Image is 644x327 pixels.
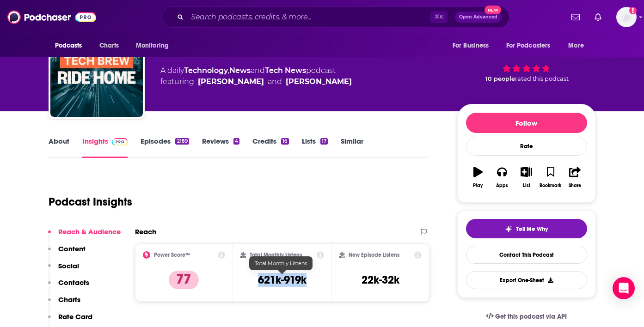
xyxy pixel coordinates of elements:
[198,76,264,87] a: Brian McCullough
[540,183,561,188] div: Bookmark
[99,39,119,52] span: Charts
[516,225,548,233] span: Tell Me Why
[446,37,501,54] button: open menu
[129,37,181,54] button: open menu
[154,252,190,258] h2: Power Score™
[457,31,596,88] div: 77 10 peoplerated this podcast
[320,138,328,145] div: 17
[496,183,508,188] div: Apps
[515,75,569,82] span: rated this podcast
[48,278,89,295] button: Contacts
[58,261,79,270] p: Social
[228,66,229,75] span: ,
[302,137,328,158] a: Lists17
[175,138,189,145] div: 2189
[495,313,567,321] span: Get this podcast via API
[485,6,501,14] span: New
[466,271,587,289] button: Export One-Sheet
[258,273,307,287] h3: 621k-919k
[255,260,307,266] span: Total Monthly Listens
[265,66,306,75] a: Tech News
[362,273,399,287] h3: 22k-32k
[49,137,69,158] a: About
[169,271,199,289] p: 77
[136,39,169,52] span: Monitoring
[466,113,587,133] button: Follow
[162,6,509,28] div: Search podcasts, credits, & more...
[49,195,132,209] h1: Podcast Insights
[268,76,282,87] span: and
[50,24,143,117] img: Tech Brew Ride Home
[473,183,483,188] div: Play
[251,66,265,75] span: and
[58,312,92,321] p: Rate Card
[341,137,363,158] a: Similar
[466,161,490,194] button: Play
[58,295,80,304] p: Charts
[55,39,82,52] span: Podcasts
[286,76,352,87] div: [PERSON_NAME]
[48,244,86,261] button: Content
[569,183,581,188] div: Share
[616,7,637,27] span: Logged in as megcassidy
[629,7,637,14] svg: Add a profile image
[141,137,189,158] a: Episodes2189
[184,66,228,75] a: Technology
[505,225,512,233] img: tell me why sparkle
[562,37,595,54] button: open menu
[616,7,637,27] img: User Profile
[48,295,80,312] button: Charts
[500,37,564,54] button: open menu
[613,277,635,299] div: Open Intercom Messenger
[466,219,587,238] button: tell me why sparkleTell Me Why
[93,37,125,54] a: Charts
[506,39,551,52] span: For Podcasters
[135,227,156,236] h2: Reach
[58,244,86,253] p: Content
[568,39,584,52] span: More
[539,161,563,194] button: Bookmark
[455,12,502,23] button: Open AdvancedNew
[160,65,352,87] div: A daily podcast
[514,161,538,194] button: List
[430,11,448,23] span: ⌘ K
[616,7,637,27] button: Show profile menu
[112,138,128,145] img: Podchaser Pro
[466,246,587,264] a: Contact This Podcast
[466,137,587,156] div: Rate
[49,37,94,54] button: open menu
[563,161,587,194] button: Share
[250,252,302,258] h2: Total Monthly Listens
[48,227,121,244] button: Reach & Audience
[591,9,605,25] a: Show notifications dropdown
[48,261,79,279] button: Social
[523,183,530,188] div: List
[233,138,239,145] div: 4
[490,161,514,194] button: Apps
[485,75,515,82] span: 10 people
[187,10,430,24] input: Search podcasts, credits, & more...
[568,9,583,25] a: Show notifications dropdown
[160,76,352,87] span: featuring
[453,39,489,52] span: For Business
[58,227,121,236] p: Reach & Audience
[82,137,128,158] a: InsightsPodchaser Pro
[349,252,399,258] h2: New Episode Listens
[281,138,288,145] div: 16
[459,15,497,19] span: Open Advanced
[229,66,251,75] a: News
[252,137,288,158] a: Credits16
[202,137,239,158] a: Reviews4
[58,278,89,287] p: Contacts
[7,8,96,26] img: Podchaser - Follow, Share and Rate Podcasts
